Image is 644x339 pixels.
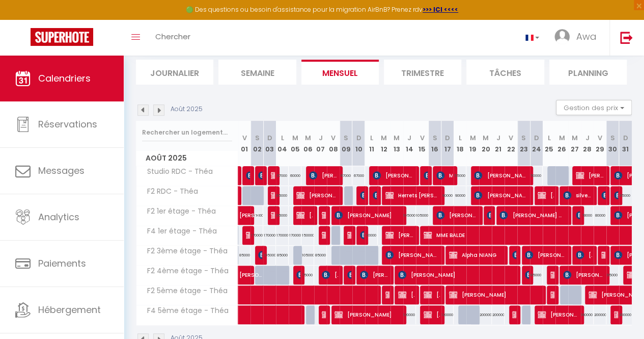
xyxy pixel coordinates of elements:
[530,166,543,185] div: 50000
[138,246,230,257] span: F2 3ème étage - Théa
[344,133,348,143] abbr: S
[271,166,275,185] span: [PERSON_NAME]
[296,205,313,225] span: [PERSON_NAME]
[420,133,425,143] abbr: V
[619,121,632,166] th: 31
[234,266,247,285] a: [PERSON_NAME]
[550,265,554,284] span: [PERSON_NAME]
[385,245,438,265] span: [PERSON_NAME] [PERSON_NAME]
[360,265,388,284] span: [PERSON_NAME]
[136,151,238,166] span: Août 2025
[360,225,364,245] span: [PERSON_NAME] [PERSON_NAME]
[250,121,263,166] th: 02
[424,166,428,185] span: Lallya [PERSON_NAME]
[276,121,289,166] th: 04
[319,133,323,143] abbr: J
[334,205,400,225] span: [PERSON_NAME]
[301,246,314,265] div: 105000
[619,186,632,205] div: 85000
[309,166,338,185] span: [PERSON_NAME]
[594,305,606,324] div: 200000
[340,121,352,166] th: 09
[403,121,416,166] th: 14
[454,166,466,185] div: 55000
[239,260,263,279] span: [PERSON_NAME]
[239,200,263,220] span: [PERSON_NAME]
[517,121,530,166] th: 23
[459,133,462,143] abbr: L
[322,225,326,245] span: [PERSON_NAME]
[601,186,605,205] span: [PERSON_NAME]
[449,285,539,304] span: [PERSON_NAME]
[347,225,351,245] span: KINE SOW
[424,305,440,324] span: [PERSON_NAME]
[258,166,262,185] span: [PERSON_NAME]
[301,266,314,284] div: 75000
[331,133,335,143] abbr: V
[563,186,592,205] span: silver Silver
[499,205,565,225] span: [PERSON_NAME] N’[PERSON_NAME]
[470,133,476,143] abbr: M
[581,305,594,324] div: 180000
[441,305,454,324] div: 120000
[407,133,411,143] abbr: J
[322,205,326,225] span: [PERSON_NAME]
[534,133,539,143] abbr: D
[538,186,554,205] span: [PERSON_NAME] [PERSON_NAME]
[436,205,477,225] span: [PERSON_NAME]
[38,257,86,270] span: Paiements
[601,245,605,265] span: [PERSON_NAME]
[138,226,219,237] span: F4 1er étage - Théa
[327,121,340,166] th: 08
[148,20,198,56] a: Chercher
[620,31,633,44] img: logout
[334,305,400,324] span: [PERSON_NAME]
[479,121,492,166] th: 20
[138,206,218,217] span: F2 1er étage - Théa
[155,31,190,42] span: Chercher
[138,186,201,197] span: F2 RDC - Théa
[581,206,594,225] div: 78000
[370,133,373,143] abbr: L
[416,121,429,166] th: 15
[445,133,450,143] abbr: D
[581,121,594,166] th: 28
[276,166,289,185] div: 67000
[347,265,351,284] span: [PERSON_NAME]
[352,121,365,166] th: 10
[234,166,239,186] a: [PERSON_NAME]
[394,133,400,143] abbr: M
[38,118,97,131] span: Réservations
[429,121,441,166] th: 16
[271,205,275,225] span: BARA MBOUP
[271,186,275,205] span: [PERSON_NAME]
[292,133,298,143] abbr: M
[276,186,289,205] div: 85000
[250,226,263,245] div: 170000
[38,164,85,177] span: Messages
[384,60,461,85] li: Trimestre
[242,133,246,143] abbr: V
[276,206,289,225] div: 95000
[606,266,619,284] div: 95000
[433,133,437,143] abbr: S
[276,246,289,265] div: 85000
[238,246,251,265] div: 85000
[138,266,231,277] span: F2 4ème étage - Théa
[554,29,570,44] img: ...
[568,121,581,166] th: 27
[373,186,377,205] span: [PERSON_NAME]
[606,121,619,166] th: 30
[234,206,247,225] a: [PERSON_NAME]
[441,186,454,205] div: 90000
[301,60,379,85] li: Mensuel
[385,285,389,304] span: [PERSON_NAME]
[496,133,500,143] abbr: J
[38,72,91,85] span: Calendriers
[441,121,454,166] th: 17
[360,186,364,205] span: celine ruget
[263,226,276,245] div: 170000
[38,303,101,316] span: Hébergement
[322,305,326,324] span: [PERSON_NAME]
[521,133,526,143] abbr: S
